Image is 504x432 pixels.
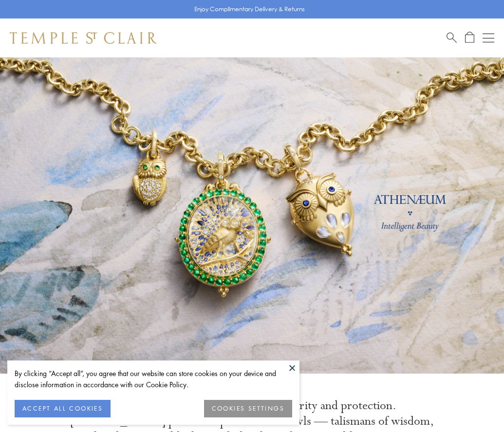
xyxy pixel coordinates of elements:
[483,32,494,44] button: Open navigation
[204,400,292,417] button: COOKIES SETTINGS
[15,400,111,417] button: ACCEPT ALL COOKIES
[465,32,474,44] a: Open Shopping Bag
[194,4,305,14] p: Enjoy Complimentary Delivery & Returns
[10,32,157,44] img: Temple St. Clair
[447,32,457,44] a: Search
[15,368,292,390] div: By clicking “Accept all”, you agree that our website can store cookies on your device and disclos...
